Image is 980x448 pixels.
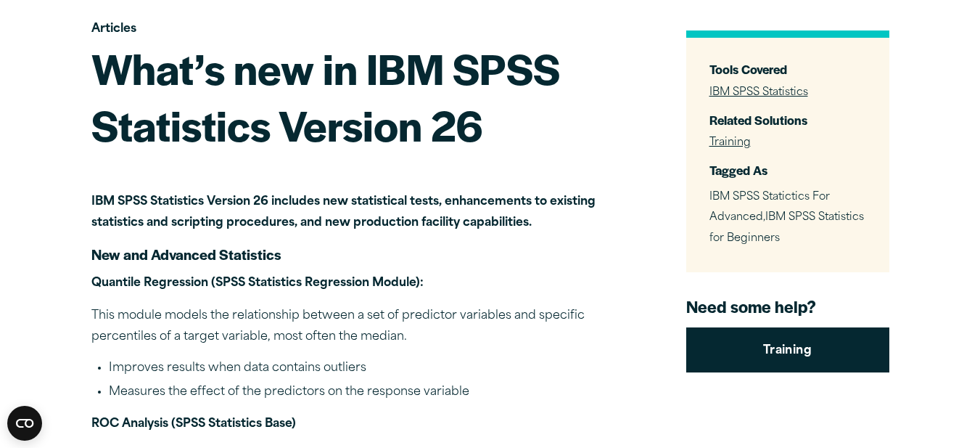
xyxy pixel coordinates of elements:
[91,19,599,40] p: Articles
[709,192,830,224] span: IBM SPSS Statictics For Advanced
[686,296,889,317] h4: Need some help?
[91,40,599,152] h1: What’s new in IBM SPSS Statistics Version 26
[709,192,864,245] span: ,
[709,212,864,244] span: IBM SPSS Statistics for Beginners
[7,406,42,441] button: Open CMP widget
[709,162,866,179] h3: Tagged As
[709,112,866,129] h3: Related Solutions
[109,383,599,402] li: Measures the effect of the predictors on the response variable
[91,277,424,289] strong: Quantile Regression (SPSS Statistics Regression Module):
[91,418,296,430] strong: ROC Analysis (SPSS Statistics Base)
[709,137,751,148] a: Training
[91,306,599,348] p: This module models the relationship between a set of predictor variables and specific percentiles...
[91,244,281,264] strong: New and Advanced Statistics
[109,359,599,378] li: Improves results when data contains outliers
[709,61,866,78] h3: Tools Covered
[686,327,889,372] a: Training
[709,87,808,98] a: IBM SPSS Statistics
[91,196,596,229] strong: IBM SPSS Statistics Version 26 includes new statistical tests, enhancements to existing statistic...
